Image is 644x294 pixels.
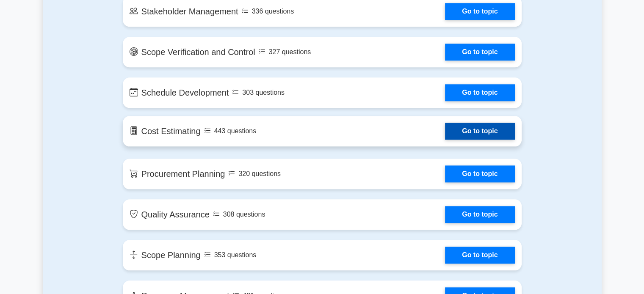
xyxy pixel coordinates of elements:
a: Go to topic [445,165,514,182]
a: Go to topic [445,206,514,223]
a: Go to topic [445,3,514,20]
a: Go to topic [445,84,514,101]
a: Go to topic [445,247,514,264]
a: Go to topic [445,123,514,140]
a: Go to topic [445,44,514,60]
